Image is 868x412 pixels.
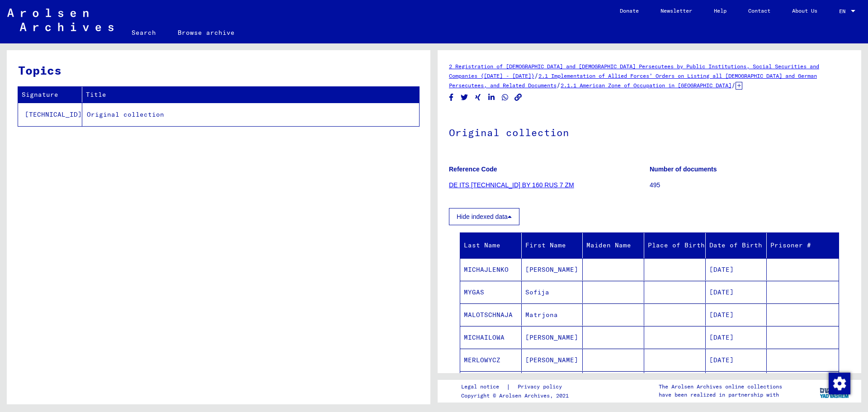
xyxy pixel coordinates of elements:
a: Browse archive [167,22,245,43]
a: Search [121,22,167,43]
mat-cell: MICHAJLENKO [460,258,522,280]
td: [TECHNICAL_ID] [18,103,82,126]
mat-header-cell: Prisoner # [767,233,839,258]
mat-cell: [DATE] [706,349,767,371]
button: Share on Xing [473,92,483,103]
b: Number of documents [650,166,717,173]
div: Change consent [828,372,850,394]
mat-cell: [DATE] [706,371,767,393]
mat-cell: MICHAILOWA [460,326,522,348]
span: / [731,81,736,89]
td: Original collection [82,103,419,126]
mat-cell: [PERSON_NAME] [522,371,583,393]
button: Share on Twitter [460,92,469,103]
mat-cell: Matrjona [522,303,583,326]
span: EN [839,8,849,14]
p: The Arolsen Archives online collections [659,383,782,391]
a: DE ITS [TECHNICAL_ID] BY 160 RUS 7 ZM [449,181,574,189]
h3: Topics [18,62,419,79]
a: Legal notice [461,382,506,392]
b: Reference Code [449,166,497,173]
mat-cell: MALOTSCHNAJA [460,303,522,326]
mat-cell: [DATE] [706,326,767,348]
mat-cell: [DATE] [706,303,767,326]
mat-header-cell: Maiden Name [583,233,644,258]
button: Share on WhatsApp [500,92,510,103]
a: Privacy policy [510,382,573,392]
mat-header-cell: Place of Birth [644,233,706,258]
th: Signature [18,87,82,103]
th: Title [82,87,419,103]
mat-header-cell: Date of Birth [706,233,767,258]
img: yv_logo.png [818,379,852,402]
p: 495 [650,180,850,190]
div: | [461,382,573,392]
mat-header-cell: First Name [522,233,583,258]
button: Copy link [514,92,523,103]
a: 2.1 Implementation of Allied Forces’ Orders on Listing all [DEMOGRAPHIC_DATA] and German Persecut... [449,72,817,89]
mat-cell: [PERSON_NAME] [460,371,522,393]
h1: Original collection [449,112,850,152]
button: Hide indexed data [449,208,519,225]
mat-cell: [PERSON_NAME] [522,326,583,348]
mat-cell: Sofija [522,281,583,303]
img: Change consent [829,373,850,394]
button: Share on Facebook [447,92,456,103]
mat-cell: [DATE] [706,258,767,280]
img: Arolsen_neg.svg [7,9,113,31]
p: Copyright © Arolsen Archives, 2021 [461,392,573,400]
mat-cell: MYGAS [460,281,522,303]
span: / [534,71,538,80]
mat-cell: [PERSON_NAME] [522,258,583,280]
p: have been realized in partnership with [659,391,782,399]
button: Share on LinkedIn [487,92,496,103]
a: 2 Registration of [DEMOGRAPHIC_DATA] and [DEMOGRAPHIC_DATA] Persecutees by Public Institutions, S... [449,63,819,79]
mat-cell: MERLOWYCZ [460,349,522,371]
mat-cell: [PERSON_NAME] [522,349,583,371]
span: / [557,81,561,89]
mat-header-cell: Last Name [460,233,522,258]
mat-cell: [DATE] [706,281,767,303]
a: 2.1.1 American Zone of Occupation in [GEOGRAPHIC_DATA] [561,82,731,89]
